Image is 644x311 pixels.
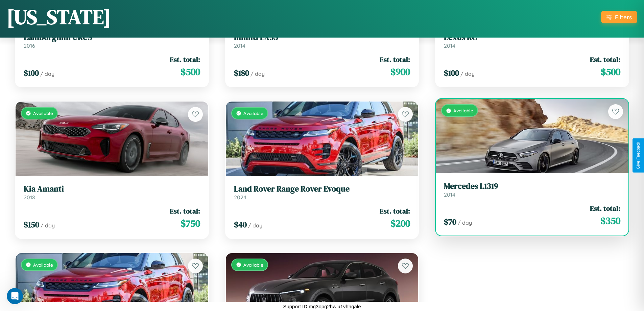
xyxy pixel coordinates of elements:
h3: Kia Amanti [24,184,200,194]
span: $ 180 [234,67,249,79]
span: $ 750 [181,217,200,230]
span: Est. total: [380,206,410,216]
span: / day [41,222,55,229]
h3: Lexus RC [444,32,620,42]
span: 2014 [444,191,455,198]
span: $ 350 [600,214,620,227]
h3: Lamborghini URUS [24,32,200,42]
button: Filters [601,11,637,23]
span: Est. total: [590,203,620,213]
span: 2014 [234,42,245,49]
a: Infiniti EX352014 [234,32,410,49]
span: Available [33,110,53,116]
span: $ 900 [390,65,410,79]
span: $ 40 [234,219,247,230]
span: Est. total: [170,206,200,216]
a: Land Rover Range Rover Evoque2024 [234,184,410,201]
span: Available [243,262,263,268]
div: Give Feedback [636,142,641,169]
span: $ 150 [24,219,39,230]
span: 2016 [24,42,35,49]
span: Est. total: [590,54,620,64]
span: Est. total: [380,54,410,64]
span: 2018 [24,194,35,201]
a: Lexus RC2014 [444,32,620,49]
span: Est. total: [170,54,200,64]
span: Available [33,262,53,268]
span: Available [243,110,263,116]
iframe: Intercom live chat [7,288,23,304]
span: Available [453,108,473,113]
h3: Land Rover Range Rover Evoque [234,184,410,194]
span: 2014 [444,42,455,49]
span: / day [251,70,265,77]
span: / day [460,70,475,77]
span: $ 500 [601,65,620,79]
span: / day [458,219,472,226]
h3: Mercedes L1319 [444,181,620,191]
span: $ 500 [181,65,200,79]
span: $ 100 [444,67,459,79]
span: $ 200 [390,217,410,230]
a: Mercedes L13192014 [444,181,620,198]
div: Filters [615,14,632,21]
a: Lamborghini URUS2016 [24,32,200,49]
span: $ 100 [24,67,39,79]
span: / day [248,222,262,229]
a: Kia Amanti2018 [24,184,200,201]
h1: [US_STATE] [7,3,111,31]
h3: Infiniti EX35 [234,32,410,42]
span: $ 70 [444,216,456,227]
span: / day [40,70,54,77]
span: 2024 [234,194,246,201]
p: Support ID: mg3opg2hwlu1vhhqale [283,302,361,311]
